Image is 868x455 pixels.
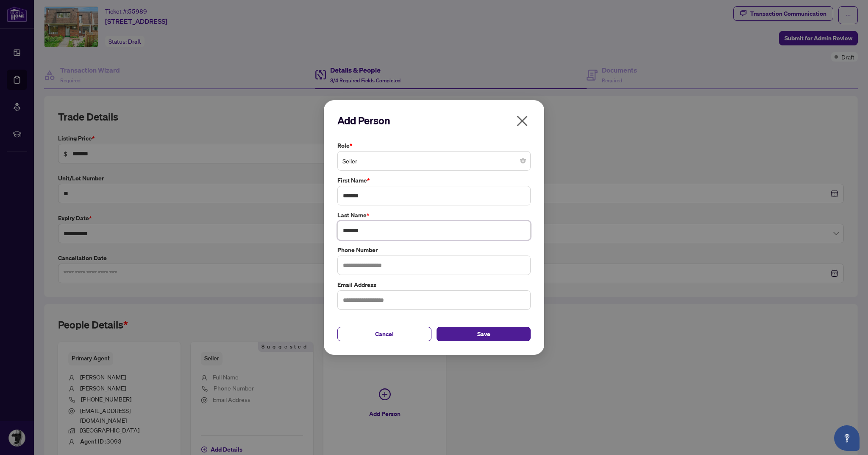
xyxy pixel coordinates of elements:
[342,153,526,169] span: Seller
[375,327,394,341] span: Cancel
[337,327,431,341] button: Cancel
[337,141,531,150] label: Role
[337,280,531,289] label: Email Address
[337,211,531,220] label: Last Name
[520,158,526,163] span: close-circle
[515,114,529,128] span: close
[337,114,531,127] h2: Add Person
[337,176,531,185] label: First Name
[477,327,490,341] span: Save
[437,327,531,341] button: Save
[337,245,531,255] label: Phone Number
[834,425,860,451] button: Open asap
